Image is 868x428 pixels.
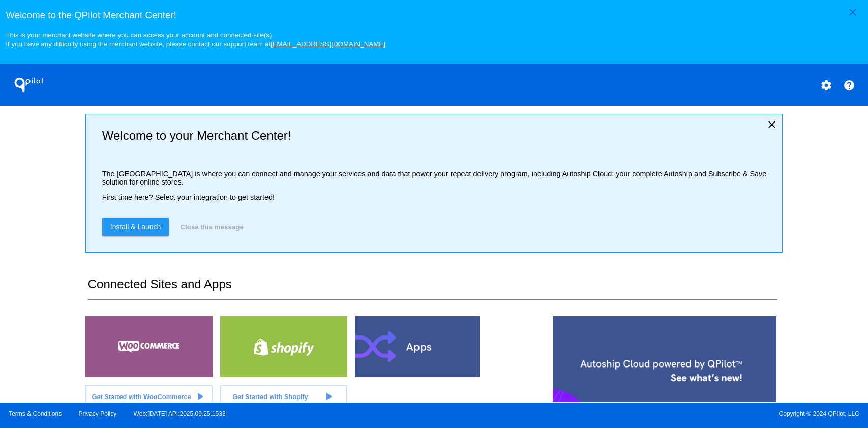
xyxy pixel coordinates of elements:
[6,10,862,21] h3: Welcome to the QPilot Merchant Center!
[110,223,161,231] span: Install & Launch
[766,118,778,131] mat-icon: close
[102,129,774,143] h2: Welcome to your Merchant Center!
[134,410,226,417] a: Web:[DATE] API:2025.09.25.1533
[102,193,774,201] p: First time here? Select your integration to get started!
[847,6,859,18] mat-icon: close
[102,170,774,186] p: The [GEOGRAPHIC_DATA] is where you can connect and manage your services and data that power your ...
[85,385,213,408] a: Get Started with WooCommerce
[102,218,169,236] a: Install & Launch
[177,218,246,236] button: Close this message
[220,385,347,408] a: Get Started with Shopify
[271,40,385,48] a: [EMAIL_ADDRESS][DOMAIN_NAME]
[6,31,385,48] small: This is your merchant website where you can access your account and connected site(s). If you hav...
[232,393,308,401] span: Get Started with Shopify
[92,393,191,401] span: Get Started with WooCommerce
[88,277,777,300] h2: Connected Sites and Apps
[194,390,206,403] mat-icon: play_arrow
[9,75,49,95] h1: QPilot
[843,79,855,91] mat-icon: help
[322,390,335,403] mat-icon: play_arrow
[820,79,832,91] mat-icon: settings
[9,410,62,417] a: Terms & Conditions
[79,410,117,417] a: Privacy Policy
[443,410,859,417] span: Copyright © 2024 QPilot, LLC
